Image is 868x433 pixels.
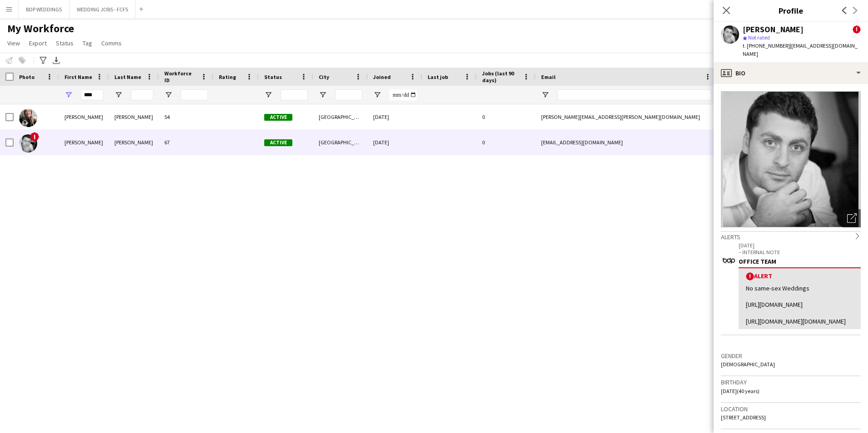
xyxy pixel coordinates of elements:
[368,130,422,155] div: [DATE]
[721,405,861,413] h3: Location
[746,272,754,280] span: !
[19,0,69,18] button: BDP WEDDINGS
[30,132,39,141] span: !
[739,242,861,249] p: [DATE]
[721,414,766,421] span: [STREET_ADDRESS]
[313,130,368,155] div: [GEOGRAPHIC_DATA]
[56,39,74,47] span: Status
[159,104,213,129] div: 54
[64,91,73,99] button: Open Filter Menu
[181,89,208,100] input: Workforce ID Filter Input
[51,55,62,66] app-action-btn: Export XLSX
[746,284,853,325] div: No same-sex Weddings [URL][DOMAIN_NAME] [URL][DOMAIN_NAME][DOMAIN_NAME]
[159,130,213,155] div: 67
[264,91,272,99] button: Open Filter Menu
[743,25,804,34] div: [PERSON_NAME]
[7,39,20,47] span: View
[109,130,159,155] div: [PERSON_NAME]
[721,91,861,227] img: Crew avatar or photo
[81,89,104,100] input: First Name Filter Input
[131,89,153,100] input: Last Name Filter Input
[746,272,853,280] div: Alert
[19,134,37,153] img: Emmanuel Hristov
[743,42,790,49] span: t. [PHONE_NUMBER]
[748,34,770,41] span: Not rated
[714,5,868,16] h3: Profile
[19,109,37,127] img: Emma Corlett
[114,91,123,99] button: Open Filter Menu
[98,37,125,49] a: Comms
[29,39,47,47] span: Export
[721,361,775,368] span: [DEMOGRAPHIC_DATA]
[482,70,519,84] span: Jobs (last 90 days)
[19,74,35,80] span: Photo
[843,209,861,227] div: Open photos pop-in
[38,55,49,66] app-action-btn: Advanced filters
[335,89,362,100] input: City Filter Input
[743,42,858,57] span: | [EMAIL_ADDRESS][DOMAIN_NAME]
[219,74,236,80] span: Rating
[52,37,77,49] a: Status
[264,114,292,121] span: Active
[59,130,109,155] div: [PERSON_NAME]
[264,74,282,80] span: Status
[536,104,717,129] div: [PERSON_NAME][EMAIL_ADDRESS][PERSON_NAME][DOMAIN_NAME]
[7,22,74,35] span: My Workforce
[79,37,96,49] a: Tag
[853,25,861,34] span: !
[721,231,861,241] div: Alerts
[721,388,759,394] span: [DATE] (40 years)
[164,70,197,84] span: Workforce ID
[319,91,327,99] button: Open Filter Menu
[69,0,136,18] button: WEDDING JOBS - FCFS
[541,74,556,80] span: Email
[281,89,308,100] input: Status Filter Input
[390,89,417,100] input: Joined Filter Input
[739,257,861,266] div: OFFICE TEAM
[313,104,368,129] div: [GEOGRAPHIC_DATA]
[557,89,712,100] input: Email Filter Input
[319,74,329,80] span: City
[59,104,109,129] div: [PERSON_NAME]
[64,74,92,80] span: First Name
[721,352,861,360] h3: Gender
[721,378,861,386] h3: Birthday
[101,39,122,47] span: Comms
[114,74,141,80] span: Last Name
[264,139,292,146] span: Active
[4,37,24,49] a: View
[25,37,50,49] a: Export
[83,39,92,47] span: Tag
[739,249,861,256] p: – INTERNAL NOTE
[368,104,422,129] div: [DATE]
[541,91,549,99] button: Open Filter Menu
[536,130,717,155] div: [EMAIL_ADDRESS][DOMAIN_NAME]
[477,130,536,155] div: 0
[428,74,448,80] span: Last job
[373,74,391,80] span: Joined
[164,91,173,99] button: Open Filter Menu
[109,104,159,129] div: [PERSON_NAME]
[714,62,868,84] div: Bio
[373,91,381,99] button: Open Filter Menu
[477,104,536,129] div: 0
